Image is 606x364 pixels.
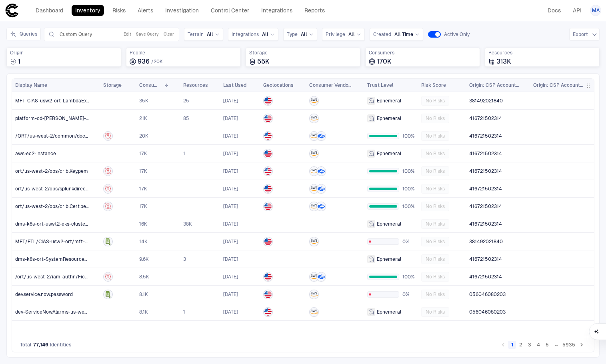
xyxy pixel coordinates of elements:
[426,186,445,192] span: No Risks
[488,50,596,56] span: Resources
[139,133,148,139] span: 20K
[207,5,253,16] a: Control Center
[183,309,185,315] span: 1
[444,31,470,38] span: Active Only
[223,150,238,157] div: 8/18/2025 13:41:29
[15,133,89,139] span: /ORT/us-west-2/common/docker-registry-secret
[122,30,133,39] button: Edit
[223,115,238,122] div: 8/22/2025 04:51:26
[15,203,89,210] span: ort/us-west-2/obs/criblCert.pem
[287,31,298,38] span: Type
[223,82,246,88] span: Last Used
[15,256,89,262] span: dms-k8s-ort-SystemResourcesStack-1-ProviderIAMRole-LN94MSVWMKVE
[223,168,238,174] div: 8/24/2025 00:00:00
[377,115,401,122] span: Ephemeral
[264,150,272,157] img: US
[188,31,204,38] span: Terrain
[469,238,503,245] span: 381492021840
[264,168,272,175] img: US
[369,50,476,56] span: Consumers
[264,273,272,280] img: US
[310,115,318,122] div: AWS
[162,5,202,16] a: Investigation
[15,309,89,315] span: dev-ServiceNowAlarms-us-west-2-lambdaRole
[223,256,238,262] span: [DATE]
[544,5,564,16] a: Docs
[469,274,502,280] span: 416721502314
[126,48,241,67] div: Total employees associated with identities
[72,5,104,16] a: Inventory
[223,98,238,104] div: 8/22/2025 05:04:10
[50,342,72,348] span: Identities
[469,98,503,104] span: 381492021840
[183,82,208,88] span: Resources
[543,341,551,349] button: Go to page 5
[10,50,118,56] span: Origin
[496,58,511,66] span: 313K
[183,221,192,227] span: 38K
[15,168,88,174] span: ort/us-west-2/obs/criblKey.pem
[257,58,270,66] span: 55K
[318,273,325,280] div: Zscaler
[426,98,445,104] span: No Risks
[207,31,213,38] span: All
[183,115,189,122] span: 85
[592,7,600,14] span: MA
[162,30,176,39] button: Clear
[6,48,121,67] div: Total sources where identities were created
[139,98,148,104] span: 35K
[15,186,89,192] span: ort/us-west-2/obs/splunkdirecttoken
[310,238,318,245] div: AWS
[309,82,353,88] span: Consumer Vendors
[426,115,445,122] span: No Risks
[264,238,272,245] img: US
[60,31,92,38] span: Custom Query
[310,97,318,104] div: AWS
[552,341,560,349] div: …
[526,341,534,349] button: Go to page 3
[15,82,47,88] span: Display Name
[533,82,583,88] span: Origin: CSP Account Alias
[223,238,238,245] div: 8/22/2025 05:04:10
[373,31,391,38] span: Created
[15,221,89,227] span: dms-k8s-ort-uswt2-eks-cluster-workernode-role
[326,31,345,38] span: Privilege
[318,168,325,175] div: Zscaler
[485,48,600,67] div: Total resources accessed or granted by identities
[469,115,502,122] span: 416721502314
[139,291,148,298] span: 8.1K
[377,150,401,157] span: Ephemeral
[310,132,318,140] div: AWS
[223,221,238,227] span: [DATE]
[33,342,48,348] span: 77,146
[426,238,445,245] span: No Risks
[377,58,392,66] span: 170K
[232,31,259,38] span: Integrations
[469,82,519,88] span: Origin: CSP Account ID
[426,274,445,280] span: No Risks
[15,115,89,122] span: platform-cd-[PERSON_NAME]-us-west-2
[377,221,401,227] span: Ephemeral
[223,291,238,298] span: [DATE]
[18,58,20,66] span: 1
[15,291,73,298] span: dev.service.now.password
[264,185,272,192] img: US
[139,186,147,192] span: 17K
[183,150,185,157] span: 1
[183,256,186,262] span: 3
[402,133,415,139] span: 100%
[139,238,148,245] span: 14K
[348,31,355,38] span: All
[590,5,601,16] button: MA
[499,340,586,350] nav: pagination navigation
[264,203,272,210] img: US
[139,256,149,262] span: 9.6K
[426,203,445,210] span: No Risks
[139,82,161,88] span: Consumers
[402,274,415,280] span: 100%
[223,203,238,210] div: 8/24/2025 00:00:00
[139,115,147,122] span: 21K
[469,150,502,157] span: 416721502314
[134,30,160,39] button: Save Query
[183,98,189,104] span: 25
